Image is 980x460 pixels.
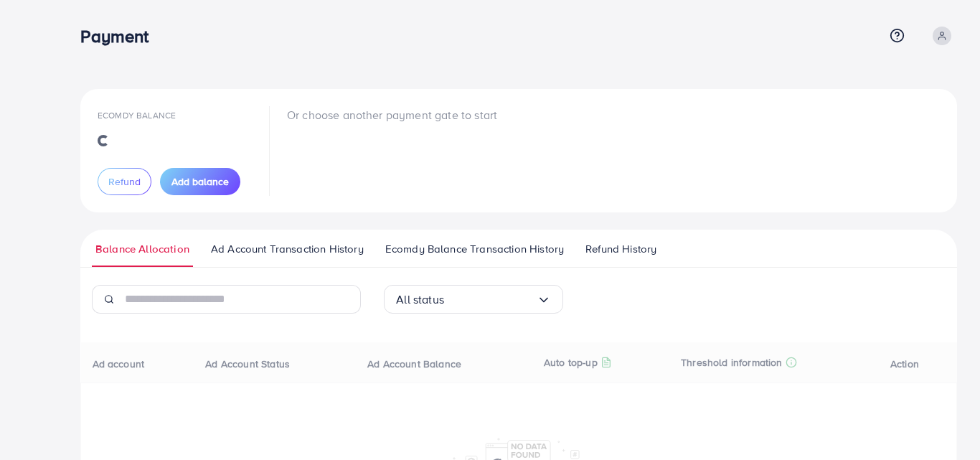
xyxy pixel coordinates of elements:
span: Ecomdy Balance Transaction History [385,241,564,257]
span: Add balance [171,174,229,189]
span: All status [396,288,444,311]
button: Add balance [160,168,240,195]
p: Or choose another payment gate to start [287,106,497,123]
h3: Payment [80,26,160,47]
span: Refund [108,174,141,189]
button: Refund [98,168,151,195]
input: Search for option [444,288,537,311]
span: Ad Account Transaction History [211,241,364,257]
span: Balance Allocation [95,241,189,257]
span: Refund History [585,241,656,257]
div: Search for option [384,285,563,314]
span: Ecomdy Balance [98,109,176,121]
